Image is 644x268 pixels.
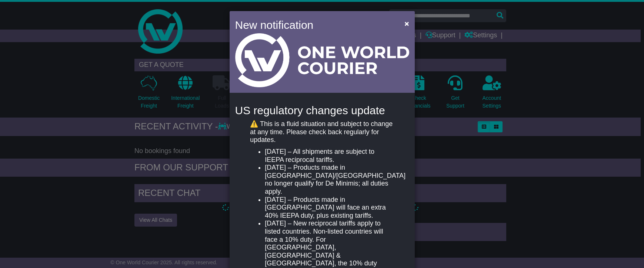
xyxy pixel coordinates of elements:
[235,17,394,33] h4: New notification
[404,19,409,28] span: ×
[235,33,409,87] img: Light
[265,148,394,164] li: [DATE] – All shipments are subject to IEEPA reciprocal tariffs.
[250,120,394,144] p: ⚠️ This is a fluid situation and subject to change at any time. Please check back regularly for u...
[401,16,413,31] button: Close
[235,104,409,116] h4: US regulatory changes update
[265,164,394,196] li: [DATE] – Products made in [GEOGRAPHIC_DATA]/[GEOGRAPHIC_DATA] no longer qualify for De Minimis; a...
[265,196,394,220] li: [DATE] – Products made in [GEOGRAPHIC_DATA] will face an extra 40% IEEPA duty, plus existing tari...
